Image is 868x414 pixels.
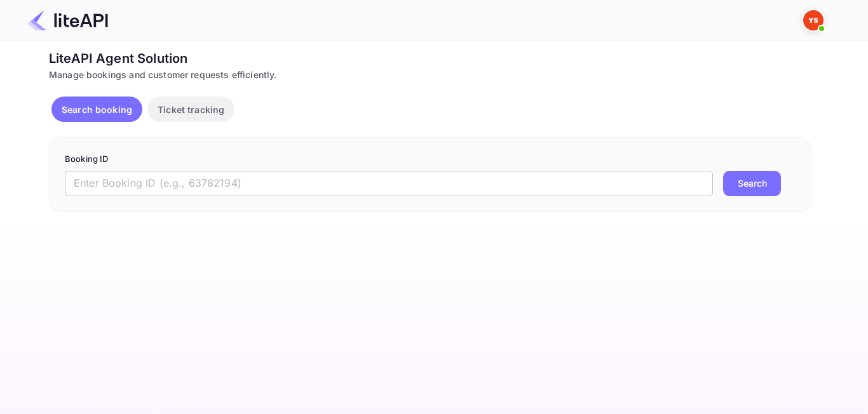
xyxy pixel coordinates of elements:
div: LiteAPI Agent Solution [49,49,811,68]
p: Booking ID [65,153,796,166]
img: LiteAPI Logo [28,10,108,30]
div: Manage bookings and customer requests efficiently. [49,68,811,81]
input: Enter Booking ID (e.g., 63782194) [65,171,713,196]
p: Ticket tracking [158,103,224,116]
button: Search [723,171,781,196]
p: Search booking [62,103,132,116]
img: Yandex Support [803,10,824,30]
